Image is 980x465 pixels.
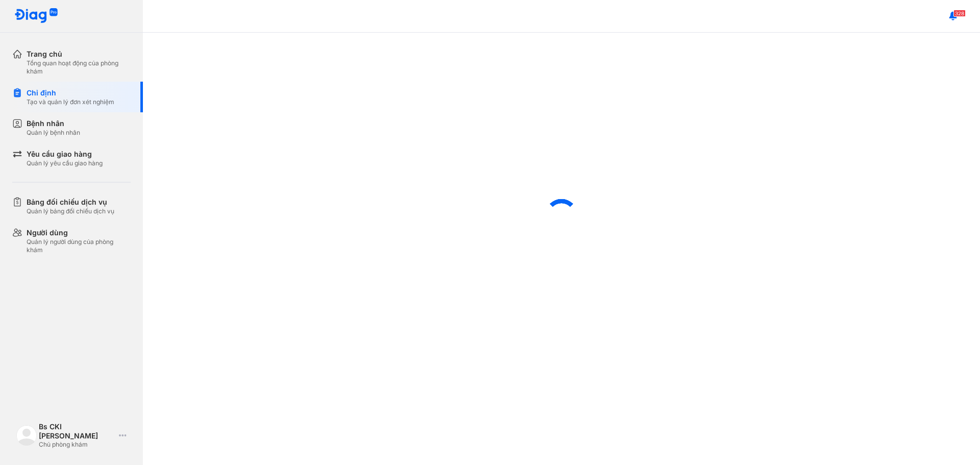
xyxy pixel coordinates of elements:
[27,59,131,76] div: Tổng quan hoạt động của phòng khám
[27,98,114,106] div: Tạo và quản lý đơn xét nghiệm
[39,422,115,440] div: Bs CKI [PERSON_NAME]
[27,88,114,98] div: Chỉ định
[16,425,37,446] img: logo
[14,8,58,24] img: logo
[27,118,80,129] div: Bệnh nhân
[39,440,115,449] div: Chủ phòng khám
[27,159,103,167] div: Quản lý yêu cầu giao hàng
[953,10,966,17] span: 328
[27,49,131,59] div: Trang chủ
[27,149,103,159] div: Yêu cầu giao hàng
[27,228,131,238] div: Người dùng
[27,207,114,215] div: Quản lý bảng đối chiếu dịch vụ
[27,197,114,207] div: Bảng đối chiếu dịch vụ
[27,238,131,254] div: Quản lý người dùng của phòng khám
[27,129,80,137] div: Quản lý bệnh nhân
